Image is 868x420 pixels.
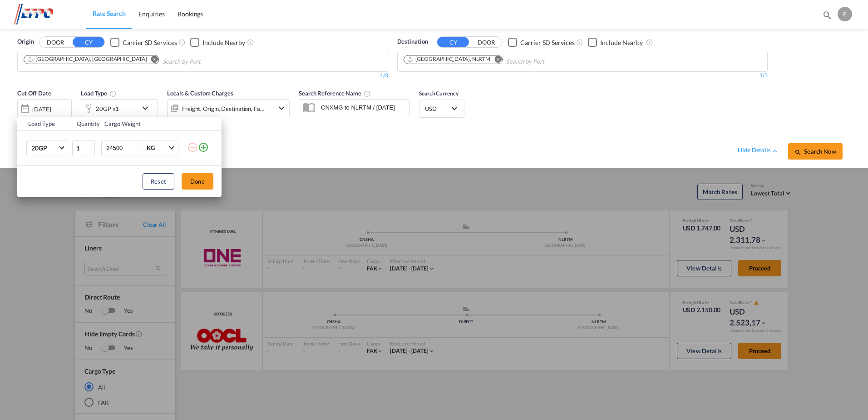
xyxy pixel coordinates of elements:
md-icon: icon-plus-circle-outline [198,142,209,153]
div: Cargo Weight [104,120,182,128]
th: Load Type [17,117,71,130]
button: Done [182,173,213,190]
md-icon: icon-minus-circle-outline [187,142,198,153]
div: KG [147,144,155,151]
md-select: Choose: 20GP [26,140,67,156]
input: Enter Weight [105,140,142,156]
th: Quantity [71,117,99,130]
input: Qty [72,140,95,156]
button: Reset [143,173,174,190]
span: 20GP [31,144,58,153]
